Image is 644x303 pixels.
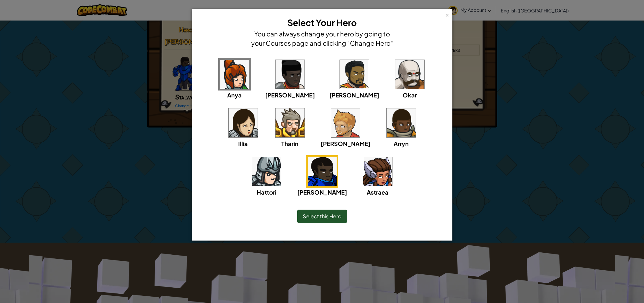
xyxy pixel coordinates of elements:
[238,140,248,147] span: Illia
[321,140,370,147] span: [PERSON_NAME]
[281,140,298,147] span: Tharin
[252,157,281,186] img: portrait.png
[445,11,449,17] div: ×
[250,29,395,48] h4: You can always change your hero by going to your Courses page and clicking "Change Hero"
[387,108,416,137] img: portrait.png
[220,60,249,89] img: portrait.png
[363,157,392,186] img: portrait.png
[250,16,395,29] h3: Select Your Hero
[276,108,304,137] img: portrait.png
[329,91,379,99] span: [PERSON_NAME]
[340,60,369,89] img: portrait.png
[227,91,242,99] span: Anya
[257,189,276,196] span: Hattori
[276,60,304,89] img: portrait.png
[394,140,409,147] span: Arryn
[297,189,347,196] span: [PERSON_NAME]
[367,189,388,196] span: Astraea
[303,213,342,219] span: Select this Hero
[403,91,417,99] span: Okar
[395,60,424,89] img: portrait.png
[265,91,315,99] span: [PERSON_NAME]
[229,108,258,137] img: portrait.png
[308,157,337,186] img: portrait.png
[331,108,360,137] img: portrait.png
